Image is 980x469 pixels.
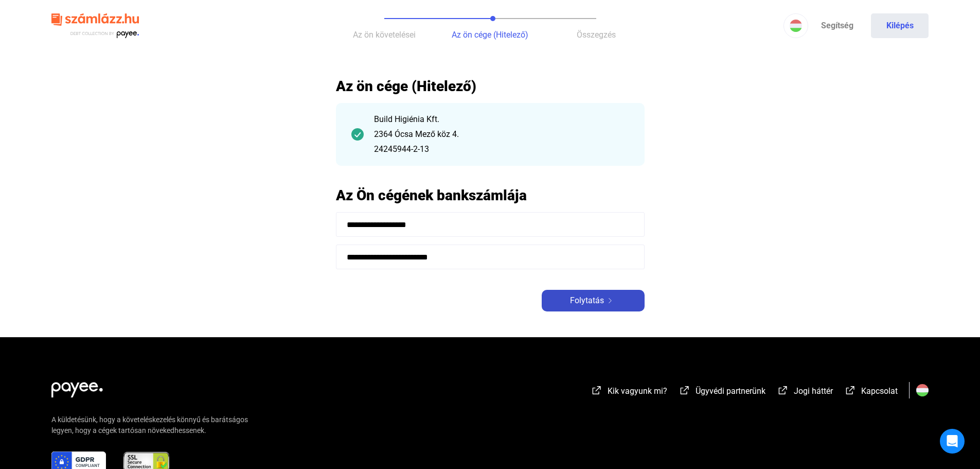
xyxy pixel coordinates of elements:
a: external-link-whiteKapcsolat [844,388,898,397]
img: checkmark-darker-green-circle [351,128,364,141]
a: Segítség [808,13,866,38]
button: HU [783,13,808,38]
div: Open Intercom Messenger [940,429,965,454]
span: Az ön követelései [353,30,416,40]
h2: Az Ön cégének bankszámlája [336,186,645,204]
a: external-link-whiteJogi háttér [777,388,833,397]
h2: Az ön cége (Hitelező) [336,77,645,95]
span: Jogi háttér [794,386,833,396]
span: Összegzés [577,30,616,40]
span: Ügyvédi partnerünk [696,386,765,396]
div: 2364 Ócsa Mező köz 4. [374,128,629,141]
span: Kik vagyunk mi? [608,386,667,396]
img: external-link-white [844,385,857,395]
img: external-link-white [679,385,691,395]
img: HU [790,20,802,32]
span: Az ön cége (Hitelező) [452,30,528,40]
div: 24245944-2-13 [374,143,629,155]
button: Kilépés [871,13,929,38]
span: Folytatás [570,294,604,307]
img: arrow-right-white [604,298,616,303]
a: external-link-whiteKik vagyunk mi? [591,388,667,397]
span: Kapcsolat [861,386,898,396]
img: external-link-white [777,385,789,395]
img: szamlazzhu-logo [51,9,139,43]
div: Build Higiénia Kft. [374,113,629,126]
img: external-link-white [591,385,603,395]
img: white-payee-white-dot.svg [51,376,103,397]
img: HU.svg [916,384,929,396]
button: Folytatásarrow-right-white [542,290,645,311]
a: external-link-whiteÜgyvédi partnerünk [679,388,765,397]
